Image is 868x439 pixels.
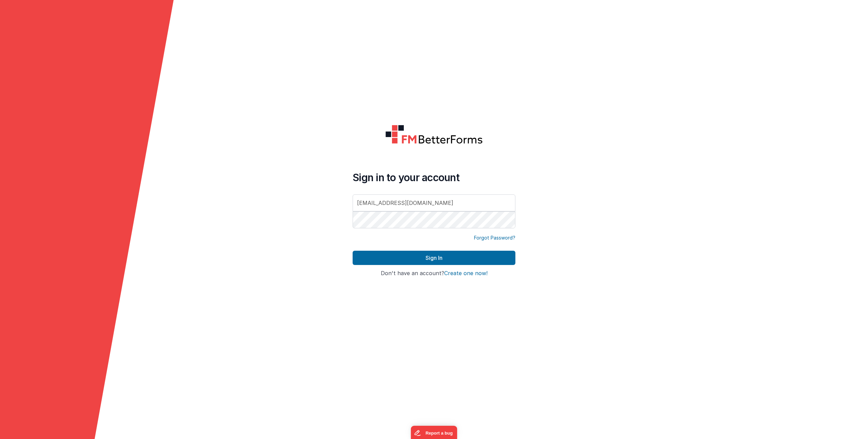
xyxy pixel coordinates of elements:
[474,234,515,241] a: Forgot Password?
[353,251,515,265] button: Sign In
[353,270,515,276] h4: Don't have an account?
[444,270,488,276] button: Create one now!
[353,171,515,184] h4: Sign in to your account
[353,194,515,211] input: Email Address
